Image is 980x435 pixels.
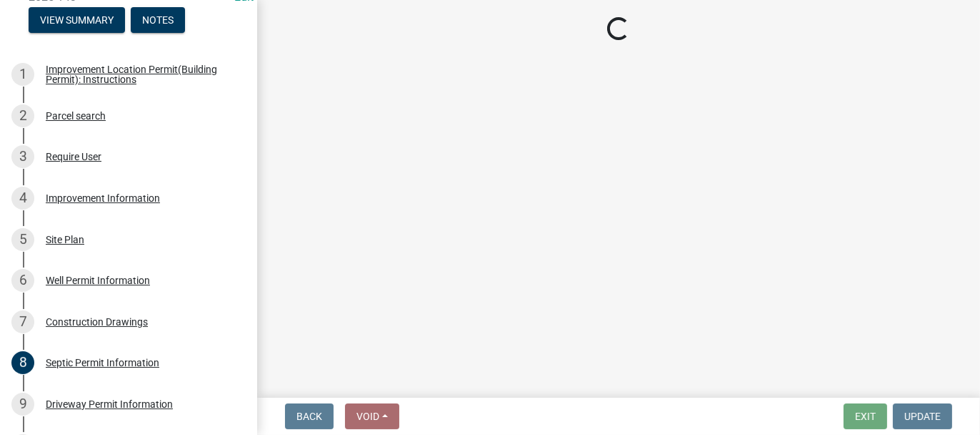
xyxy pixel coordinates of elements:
button: Void [345,404,399,429]
button: View Summary [29,7,125,33]
div: 2 [11,104,34,127]
span: Void [356,411,379,422]
div: Construction Drawings [46,317,148,327]
button: Notes [131,7,185,33]
div: 4 [11,187,34,210]
div: Driveway Permit Information [46,399,173,409]
button: Exit [844,404,887,429]
div: Well Permit Information [46,275,150,285]
span: Update [904,411,941,422]
div: Improvement Location Permit(Building Permit): Instructions [46,64,234,84]
wm-modal-confirm: Notes [131,16,185,27]
button: Update [893,404,952,429]
div: Improvement Information [46,193,160,203]
div: Require User [46,152,101,162]
wm-modal-confirm: Summary [29,16,125,27]
div: Parcel search [46,111,106,121]
div: 7 [11,311,34,333]
div: Septic Permit Information [46,358,159,368]
div: 3 [11,145,34,168]
div: Site Plan [46,235,84,245]
div: 1 [11,63,34,86]
div: 9 [11,393,34,416]
span: Back [296,411,322,422]
div: 5 [11,228,34,251]
div: 6 [11,269,34,292]
div: 8 [11,351,34,374]
button: Back [285,404,334,429]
